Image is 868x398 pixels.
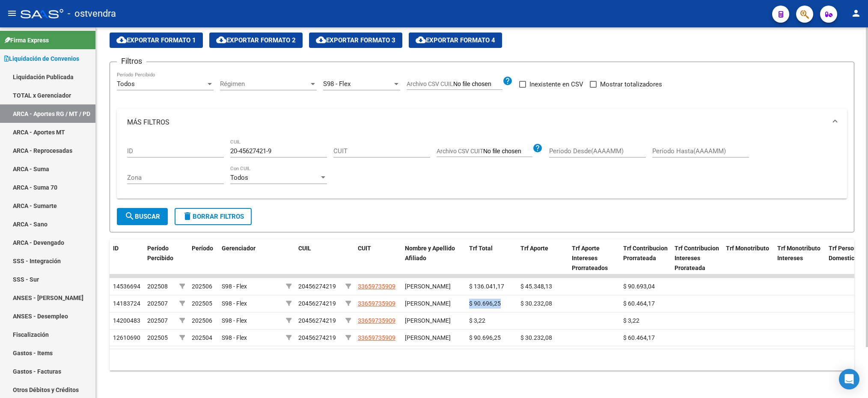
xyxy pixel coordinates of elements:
span: S98 - Flex [323,80,351,88]
span: [PERSON_NAME] [405,300,451,307]
datatable-header-cell: ID [110,239,144,277]
span: Trf Personal Domestico [829,245,862,261]
mat-expansion-panel-header: MÁS FILTROS [117,109,847,136]
span: Trf Contribucion Prorrateada [623,245,668,261]
span: Exportar Formato 1 [116,36,196,44]
span: 202506 [192,317,212,324]
span: CUIL [298,245,311,252]
span: CUIT [358,245,371,252]
span: $ 90.696,25 [469,300,501,307]
span: $ 60.464,17 [623,300,655,307]
mat-panel-title: MÁS FILTROS [127,118,826,127]
datatable-header-cell: CUIL [295,239,342,277]
span: 33659735909 [358,300,395,307]
span: 202505 [192,300,212,307]
span: 202508 [147,283,168,290]
span: [PERSON_NAME] [405,283,451,290]
span: [PERSON_NAME] [405,334,451,341]
span: Borrar Filtros [182,213,244,220]
mat-icon: cloud_download [316,35,326,45]
mat-icon: help [532,143,543,153]
span: 14536694 [113,283,140,290]
button: Exportar Formato 2 [209,33,303,48]
span: $ 60.464,17 [623,334,655,341]
datatable-header-cell: CUIT [354,239,401,277]
span: 33659735909 [358,283,395,290]
span: $ 30.232,08 [520,300,552,307]
span: 12610690 [113,334,140,341]
span: 14200483 [113,317,140,324]
button: Buscar [117,208,168,225]
button: Exportar Formato 1 [110,33,203,48]
span: $ 45.348,13 [520,283,552,290]
button: Exportar Formato 4 [409,33,502,48]
span: Trf Aporte Intereses Prorrateados [572,245,608,271]
mat-icon: cloud_download [416,35,426,45]
span: Gerenciador [222,245,256,252]
span: $ 3,22 [623,317,639,324]
span: Exportar Formato 3 [316,36,395,44]
span: Período Percibido [147,245,173,261]
span: $ 90.696,25 [469,334,501,341]
span: $ 136.041,17 [469,283,504,290]
div: Open Intercom Messenger [839,369,859,389]
button: Exportar Formato 3 [309,33,402,48]
input: Archivo CSV CUIT [483,148,532,155]
datatable-header-cell: Trf Contribucion Intereses Prorateada [671,239,722,277]
span: 202506 [192,283,212,290]
span: Firma Express [4,36,49,45]
datatable-header-cell: Nombre y Apellido Afiliado [401,239,466,277]
span: [PERSON_NAME] [405,317,451,324]
span: Régimen [220,80,309,88]
span: Trf Contribucion Intereses Prorateada [675,245,719,271]
datatable-header-cell: Trf Monotributo Intereses [774,239,825,277]
span: Archivo CSV CUIL [407,80,453,87]
datatable-header-cell: Trf Aporte Intereses Prorrateados [568,239,620,277]
span: Trf Aporte [520,245,548,252]
span: 202507 [147,300,168,307]
span: 202505 [147,334,168,341]
span: Todos [230,174,248,181]
mat-icon: cloud_download [116,35,127,45]
span: Exportar Formato 2 [216,36,296,44]
span: Inexistente en CSV [529,79,583,89]
span: $ 3,22 [469,317,485,324]
span: Trf Total [469,245,493,252]
span: $ 90.693,04 [623,283,655,290]
span: 202507 [147,317,168,324]
div: 20456274219 [298,282,336,291]
datatable-header-cell: Trf Total [466,239,517,277]
div: 20456274219 [298,299,336,309]
span: S98 - Flex [222,283,247,290]
span: 202504 [192,334,212,341]
h3: Filtros [117,55,146,67]
span: Nombre y Apellido Afiliado [405,245,455,261]
span: Buscar [125,213,160,220]
mat-icon: search [125,211,135,221]
mat-icon: help [502,76,513,86]
datatable-header-cell: Período Percibido [144,239,176,277]
span: 33659735909 [358,317,395,324]
input: Archivo CSV CUIL [453,80,502,88]
span: S98 - Flex [222,300,247,307]
span: Mostrar totalizadores [600,79,662,89]
span: Todos [117,80,135,88]
span: Liquidación de Convenios [4,54,79,63]
span: 14183724 [113,300,140,307]
span: $ 30.232,08 [520,334,552,341]
datatable-header-cell: Gerenciador [218,239,282,277]
datatable-header-cell: Trf Monotributo [722,239,774,277]
datatable-header-cell: Trf Contribucion Prorrateada [620,239,671,277]
span: ID [113,245,119,252]
span: S98 - Flex [222,334,247,341]
span: 33659735909 [358,334,395,341]
mat-icon: person [851,8,861,18]
span: Trf Monotributo Intereses [777,245,820,261]
datatable-header-cell: Período [188,239,218,277]
span: S98 - Flex [222,317,247,324]
span: Archivo CSV CUIT [437,148,483,154]
mat-icon: menu [7,8,17,18]
div: 20456274219 [298,333,336,343]
datatable-header-cell: Trf Aporte [517,239,568,277]
span: Período [192,245,213,252]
